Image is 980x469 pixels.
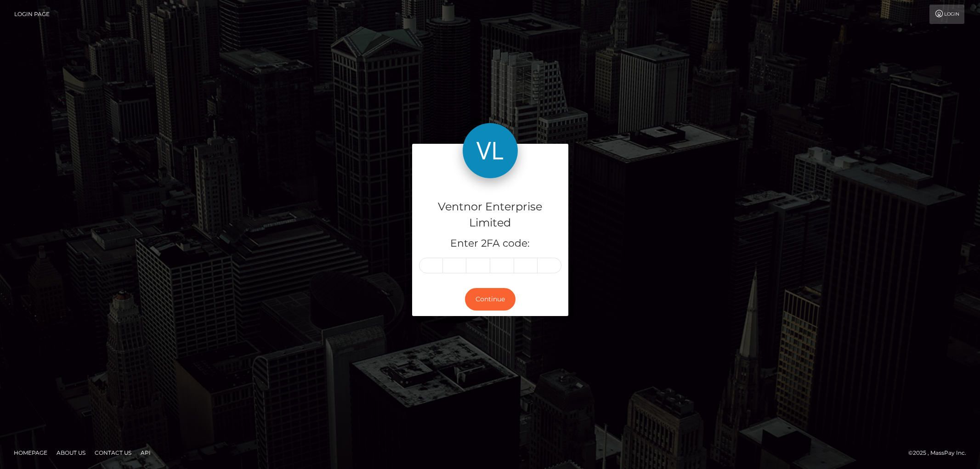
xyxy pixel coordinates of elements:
[465,288,515,311] button: Continue
[908,448,973,458] div: © 2025 , MassPay Inc.
[463,123,518,178] img: Ventnor Enterprise Limited
[929,5,964,24] a: Login
[91,446,135,460] a: Contact Us
[137,446,154,460] a: API
[419,237,561,251] h5: Enter 2FA code:
[14,5,50,24] a: Login Page
[53,446,89,460] a: About Us
[419,199,561,231] h4: Ventnor Enterprise Limited
[10,446,51,460] a: Homepage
